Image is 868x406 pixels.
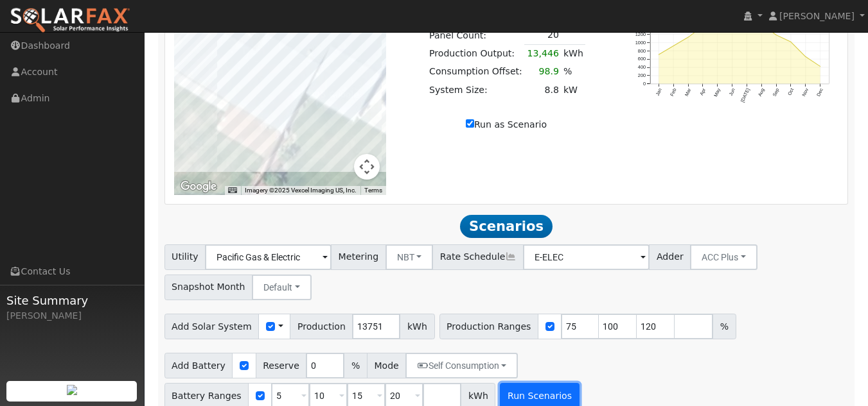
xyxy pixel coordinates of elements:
td: 20 [524,26,561,45]
td: kW [561,81,585,99]
span: kWh [400,314,434,339]
button: Default [252,275,312,300]
span: Mode [367,353,406,378]
circle: onclick="" [790,41,792,43]
span: % [713,314,736,339]
td: Production Output: [427,44,525,63]
span: Scenarios [460,215,552,238]
span: Utility [164,244,206,270]
button: Keyboard shortcuts [228,186,237,195]
circle: onclick="" [819,65,821,67]
span: Add Solar System [164,314,260,339]
span: Snapshot Month [164,275,253,300]
text: Jun [728,87,736,97]
span: Add Battery [164,353,233,378]
text: [DATE] [740,87,751,103]
text: Jan [654,87,662,97]
span: % [344,353,367,378]
a: Open this area in Google Maps (opens a new window) [177,178,220,195]
text: 1200 [635,31,645,37]
img: Google [177,178,220,195]
text: Aug [757,87,766,97]
td: % [561,63,585,81]
text: Oct [786,87,795,96]
td: kWh [561,44,585,63]
input: Select a Utility [205,244,332,270]
circle: onclick="" [672,45,674,47]
span: [PERSON_NAME] [779,11,855,21]
circle: onclick="" [687,37,689,38]
text: Feb [669,87,678,97]
td: Panel Count: [427,26,525,45]
span: Production Ranges [439,314,538,339]
text: Sep [772,87,781,97]
span: Reserve [256,353,307,378]
circle: onclick="" [805,56,807,58]
text: 400 [637,64,645,70]
text: Nov [801,87,810,97]
input: Run as Scenario [466,119,474,128]
td: 98.9 [524,63,561,81]
label: Run as Scenario [466,118,547,131]
text: 600 [637,56,645,62]
span: Adder [649,244,691,270]
text: 1000 [635,40,645,46]
td: 8.8 [524,81,561,99]
span: Metering [331,244,386,270]
img: retrieve [67,385,77,395]
text: 0 [643,81,646,87]
button: Self Consumption [405,353,518,378]
div: [PERSON_NAME] [6,309,137,323]
img: SolarFax [10,7,130,34]
button: ACC Plus [690,244,757,270]
a: Terms (opens in new tab) [364,187,382,194]
span: Imagery ©2025 Vexcel Imaging US, Inc. [245,187,357,194]
text: 200 [637,72,645,78]
span: Production [290,314,353,339]
circle: onclick="" [658,54,660,56]
td: 13,446 [524,44,561,63]
span: Rate Schedule [432,244,524,270]
input: Select a Rate Schedule [523,244,650,270]
text: Mar [684,87,693,97]
text: Apr [698,87,707,97]
text: 800 [637,48,645,54]
circle: onclick="" [775,34,777,36]
button: Map camera controls [354,154,380,180]
text: Dec [816,87,825,97]
text: May [713,87,722,98]
span: Site Summary [6,292,137,309]
button: NBT [385,244,434,270]
td: System Size: [427,81,525,99]
td: Consumption Offset: [427,63,525,81]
